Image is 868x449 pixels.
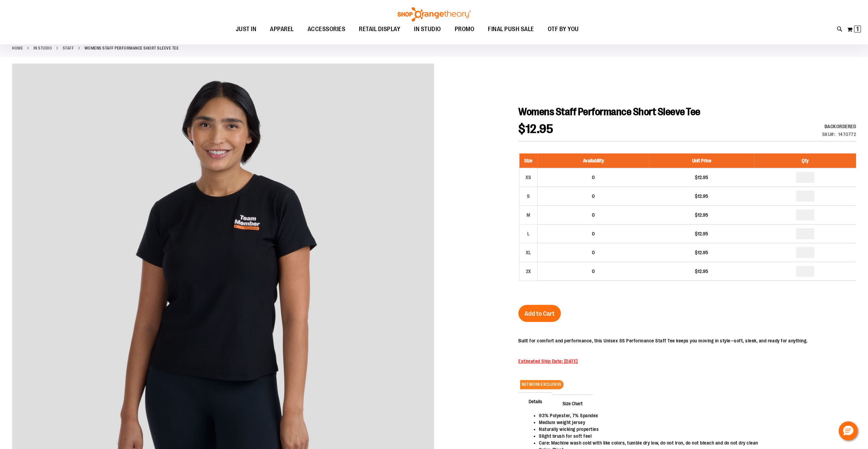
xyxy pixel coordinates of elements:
a: FINAL PUSH SALE [481,22,541,37]
a: OTF BY YOU [541,22,586,37]
span: FINAL PUSH SALE [488,22,534,37]
span: ACCESSORIES [308,22,346,37]
a: RETAIL DISPLAY [352,22,407,37]
a: Home [12,45,23,51]
span: NETWORK EXCLUSIVE [520,380,563,389]
div: $12.95 [652,174,750,181]
span: IN STUDIO [414,22,441,37]
div: Availability [822,123,856,130]
div: XL [523,247,533,258]
th: Size [519,153,537,168]
a: Staff [63,45,74,51]
a: IN STUDIO [34,45,52,51]
span: JUST IN [236,22,257,37]
div: $12.95 [652,268,750,275]
button: Add to Cart [518,305,561,322]
div: Backordered [822,123,856,130]
span: Add to Cart [524,310,555,317]
span: RETAIL DISPLAY [359,22,400,37]
span: APPAREL [270,22,294,37]
strong: SKU [822,132,835,137]
span: Slight brush for soft feel [539,433,592,439]
span: 0 [592,212,595,218]
a: IN STUDIO [407,22,448,37]
span: 0 [592,231,595,236]
span: Estimated Ship Date: [DATE] [518,358,578,364]
span: 0 [592,193,595,199]
div: $12.95 [652,230,750,237]
div: M [523,210,533,220]
span: Womens Staff Performance Short Sleeve Tee [518,106,700,118]
th: Unit Price [649,153,754,168]
div: $12.95 [652,212,750,218]
span: Medium weight jersey [539,420,585,425]
span: 0 [592,250,595,255]
div: S [523,191,533,201]
span: 0 [592,269,595,274]
span: 93% Polyester, 7% Spandex [539,413,598,418]
a: PROMO [448,22,481,37]
button: Hello, have a question? Let’s chat. [839,421,858,440]
p: Built for comfort and performance, this Unisex SS Performance Staff Tee keeps you moving in style... [518,337,807,344]
img: Shop Orangetheory [397,7,472,22]
strong: Womens Staff Performance Short Sleeve Tee [85,45,179,51]
div: 2X [523,266,533,276]
span: Naturally wicking properties [539,426,599,432]
span: Size Chart [552,394,593,412]
div: 1470772 [838,131,856,138]
a: APPAREL [263,22,301,37]
th: Availability [537,153,649,168]
span: $12.95 [518,122,553,136]
div: $12.95 [652,249,750,256]
span: OTF BY YOU [548,22,579,37]
span: Care: Machine wash cold with like colors, tumble dry low, do not iron, do not bleach and do not d... [539,440,758,446]
span: Details [518,392,553,410]
div: L [523,229,533,239]
span: PROMO [455,22,475,37]
span: 1 [856,26,859,32]
div: $12.95 [652,193,750,200]
a: JUST IN [229,22,263,37]
th: Qty [754,153,856,168]
span: 0 [592,175,595,180]
div: XS [523,172,533,182]
a: ACCESSORIES [301,22,352,37]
